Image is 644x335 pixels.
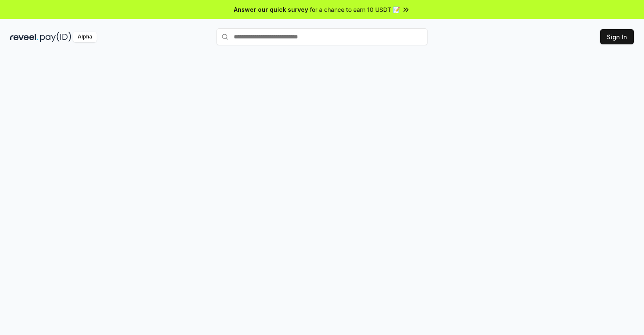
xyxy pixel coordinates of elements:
[40,32,71,42] img: pay_id
[73,32,97,42] div: Alpha
[234,5,308,14] span: Answer our quick survey
[310,5,400,14] span: for a chance to earn 10 USDT 📝
[10,32,38,42] img: reveel_dark
[600,29,634,44] button: Sign In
